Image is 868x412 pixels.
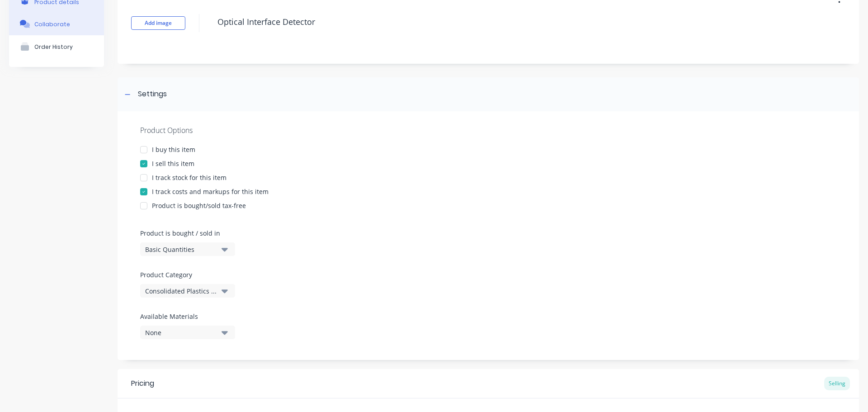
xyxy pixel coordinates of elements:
div: Product Options [140,125,836,136]
button: Collaborate [9,13,104,35]
label: Product Category [140,270,231,279]
div: Settings [138,89,167,100]
div: I track costs and markups for this item [152,187,269,196]
div: Consolidated Plastics & Epoxy [145,286,217,296]
button: Add image [131,16,185,30]
div: Product is bought/sold tax-free [152,201,246,210]
div: Pricing [131,378,154,389]
button: Basic Quantities [140,242,235,256]
div: Selling [824,377,850,390]
textarea: Optical Interface Detector [213,11,784,33]
div: I buy this item [152,145,195,154]
div: I sell this item [152,159,194,168]
div: Basic Quantities [145,245,217,254]
button: Order History [9,35,104,58]
div: Collaborate [34,21,70,28]
div: I track stock for this item [152,173,226,182]
div: Order History [34,43,73,50]
button: Consolidated Plastics & Epoxy [140,284,235,298]
div: None [145,328,217,337]
button: None [140,326,235,339]
label: Product is bought / sold in [140,228,231,238]
label: Available Materials [140,312,235,321]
